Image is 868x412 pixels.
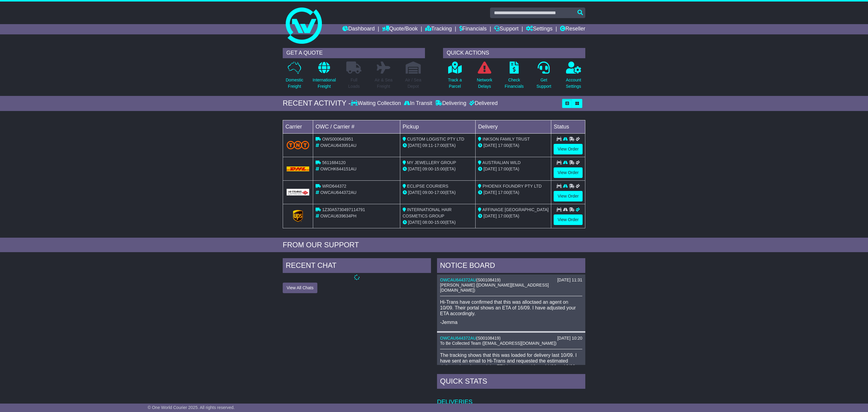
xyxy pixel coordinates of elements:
[505,61,524,93] a: CheckFinancials
[478,277,499,282] span: S00108419
[526,24,552,34] a: Settings
[322,184,346,189] span: WRD644372
[557,277,582,283] div: [DATE] 11:31
[346,77,361,90] p: Full Loads
[566,77,581,90] p: Account Settings
[287,166,309,171] img: DHL.png
[287,141,309,149] img: TNT_Domestic.png
[434,190,445,195] span: 17:00
[483,137,530,141] span: INKSON FAMILY TRUST
[478,336,499,341] span: S00108419
[423,220,433,225] span: 08:00
[293,210,303,222] img: GetCarrierServiceLogo
[483,160,521,165] span: AUSTRALIAN WILD
[423,166,433,171] span: 09:00
[322,160,346,165] span: 5611684120
[322,207,365,212] span: 1Z30A5730497114791
[283,99,351,108] div: RECENT ACTIVITY -
[448,61,462,93] a: Track aParcel
[400,120,476,133] td: Pickup
[476,61,492,93] a: NetworkDelays
[148,405,235,410] span: © One World Courier 2025. All rights reserved.
[403,189,473,196] div: - (ETA)
[477,77,492,90] p: Network Delays
[342,24,375,34] a: Dashboard
[287,189,309,195] img: GetCarrierServiceLogo
[382,24,418,34] a: Quote/Book
[423,143,433,148] span: 09:11
[402,100,434,107] div: In Transit
[440,299,582,317] p: Hi-Trans have confirmed that this was alloctaed an agent on 10/09. Their portal shows an ETA of 1...
[557,336,582,341] div: [DATE] 10:20
[483,143,497,148] span: [DATE]
[313,120,400,133] td: OWC / Carrier #
[425,24,452,34] a: Tracking
[434,100,468,107] div: Delivering
[320,166,357,171] span: OWCHK644151AU
[407,184,448,189] span: ECLIPSE COURIERS
[440,319,582,325] p: -Jemma
[498,166,508,171] span: 17:00
[483,207,549,212] span: AFFINAGE [GEOGRAPHIC_DATA]
[283,120,313,133] td: Carrier
[554,144,583,154] a: View Order
[322,137,354,141] span: OWS000643951
[283,48,425,58] div: GET A QUOTE
[286,77,303,90] p: Domestic Freight
[478,142,549,149] div: (ETA)
[407,160,456,165] span: MY JEWELLERY GROUP
[498,143,508,148] span: 17:00
[483,214,497,218] span: [DATE]
[505,77,524,90] p: Check Financials
[312,61,336,93] a: InternationalFreight
[437,390,585,406] td: Deliveries
[554,167,583,178] a: View Order
[283,258,431,274] div: RECENT CHAT
[405,77,421,90] p: Air / Sea Depot
[566,61,582,93] a: AccountSettings
[483,166,497,171] span: [DATE]
[478,213,549,219] div: (ETA)
[478,189,549,196] div: (ETA)
[478,166,549,172] div: (ETA)
[437,258,585,274] div: NOTICE BOARD
[440,277,582,283] div: ( )
[443,48,585,58] div: QUICK ACTIONS
[459,24,487,34] a: Financials
[498,214,508,218] span: 17:00
[440,283,549,293] span: [PERSON_NAME] ([DOMAIN_NAME][EMAIL_ADDRESS][DOMAIN_NAME])
[351,100,402,107] div: Waiting Collection
[285,61,303,93] a: DomesticFreight
[483,184,542,189] span: PHOENIX FOUNDRY PTY LTD
[440,352,582,376] p: The tracking shows that this was loaded for delivery last 10/09. I have sent an email to Hi-Trans...
[407,137,464,141] span: CUSTOM LOGISTIC PTY LTD
[320,190,357,195] span: OWCAU644372AU
[408,220,421,225] span: [DATE]
[434,220,445,225] span: 15:00
[536,61,552,93] a: GetSupport
[536,77,551,90] p: Get Support
[437,374,585,390] div: Quick Stats
[320,214,357,218] span: OWCAU639634PH
[403,166,473,172] div: - (ETA)
[408,190,421,195] span: [DATE]
[440,336,476,341] a: OWCAU644372AU
[440,341,556,346] span: To Be Collected Team ([EMAIL_ADDRESS][DOMAIN_NAME])
[560,24,585,34] a: Reseller
[440,277,476,282] a: OWCAU644372AU
[408,166,421,171] span: [DATE]
[448,77,462,90] p: Track a Parcel
[434,166,445,171] span: 15:00
[283,283,317,293] button: View All Chats
[423,190,433,195] span: 09:00
[375,77,392,90] p: Air & Sea Freight
[468,100,498,107] div: Delivered
[440,336,582,341] div: ( )
[476,120,551,133] td: Delivery
[434,143,445,148] span: 17:00
[403,142,473,149] div: - (ETA)
[498,190,508,195] span: 17:00
[494,24,518,34] a: Support
[403,219,473,226] div: - (ETA)
[313,77,336,90] p: International Freight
